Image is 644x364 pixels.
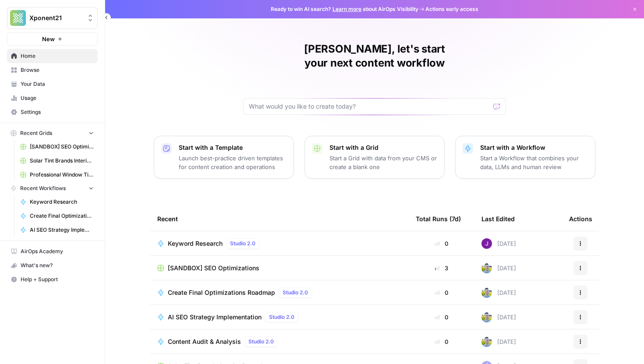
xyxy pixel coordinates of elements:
[480,143,588,152] p: Start with a Workflow
[329,154,437,171] p: Start a Grid with data from your CMS or create a blank one
[416,264,467,272] div: 3
[168,313,262,322] span: AI SEO Strategy Implementation
[481,238,516,249] div: [DATE]
[7,32,98,46] button: New
[16,209,98,223] a: Create Final Optimizations Roadmap
[481,287,516,298] div: [DATE]
[168,264,259,272] span: [SANDBOX] SEO Optimizations
[481,263,516,273] div: [DATE]
[157,264,402,272] a: [SANDBOX] SEO Optimizations
[29,14,82,22] span: Xponent21
[7,127,98,140] button: Recent Grids
[21,247,94,255] span: AirOps Academy
[21,276,94,283] span: Help + Support
[481,336,492,347] img: 7o9iy2kmmc4gt2vlcbjqaas6vz7k
[7,105,98,119] a: Settings
[249,102,490,111] input: What would you like to create today?
[481,312,516,322] div: [DATE]
[168,239,223,248] span: Keyword Research
[16,223,98,237] a: AI SEO Strategy Implementation
[480,154,588,171] p: Start a Workflow that combines your data, LLMs and human review
[168,288,275,297] span: Create Final Optimizations Roadmap
[329,143,437,152] p: Start with a Grid
[42,35,55,43] span: New
[7,272,98,286] button: Help + Support
[157,336,402,347] a: Content Audit & AnalysisStudio 2.0
[7,259,97,272] div: What's new?
[7,91,98,105] a: Usage
[230,240,255,247] span: Studio 2.0
[16,195,98,209] a: Keyword Research
[10,10,26,26] img: Xponent21 Logo
[30,198,94,206] span: Keyword Research
[7,182,98,195] button: Recent Workflows
[569,207,592,231] div: Actions
[416,239,467,248] div: 0
[271,5,418,13] span: Ready to win AI search? about AirOps Visibility
[481,336,516,347] div: [DATE]
[283,289,308,297] span: Studio 2.0
[157,207,402,231] div: Recent
[304,136,445,179] button: Start with a GridStart a Grid with data from your CMS or create a blank one
[7,244,98,258] a: AirOps Academy
[481,238,492,249] img: nj1ssy6o3lyd6ijko0eoja4aphzn
[425,5,478,13] span: Actions early access
[243,42,506,70] h1: [PERSON_NAME], let's start your next content workflow
[20,129,52,137] span: Recent Grids
[21,80,94,88] span: Your Data
[30,171,94,179] span: Professional Window Tinting
[179,143,287,152] p: Start with a Template
[30,157,94,165] span: Solar Tint Brands Interior Page Content
[333,6,361,12] a: Learn more
[481,263,492,273] img: 7o9iy2kmmc4gt2vlcbjqaas6vz7k
[168,337,241,346] span: Content Audit & Analysis
[16,140,98,154] a: [SANDBOX] SEO Optimizations
[7,49,98,63] a: Home
[16,154,98,168] a: Solar Tint Brands Interior Page Content
[269,313,294,321] span: Studio 2.0
[30,143,94,151] span: [SANDBOX] SEO Optimizations
[21,52,94,60] span: Home
[16,168,98,182] a: Professional Window Tinting
[481,312,492,322] img: 7o9iy2kmmc4gt2vlcbjqaas6vz7k
[21,94,94,102] span: Usage
[154,136,294,179] button: Start with a TemplateLaunch best-practice driven templates for content creation and operations
[416,288,467,297] div: 0
[416,313,467,322] div: 0
[481,207,515,231] div: Last Edited
[416,207,461,231] div: Total Runs (7d)
[481,287,492,298] img: 7o9iy2kmmc4gt2vlcbjqaas6vz7k
[21,108,94,116] span: Settings
[7,77,98,91] a: Your Data
[7,63,98,77] a: Browse
[157,238,402,249] a: Keyword ResearchStudio 2.0
[179,154,287,171] p: Launch best-practice driven templates for content creation and operations
[157,312,402,322] a: AI SEO Strategy ImplementationStudio 2.0
[248,338,274,346] span: Studio 2.0
[21,66,94,74] span: Browse
[416,337,467,346] div: 0
[455,136,595,179] button: Start with a WorkflowStart a Workflow that combines your data, LLMs and human review
[7,258,98,272] button: What's new?
[20,184,66,192] span: Recent Workflows
[30,212,94,220] span: Create Final Optimizations Roadmap
[7,7,98,29] button: Workspace: Xponent21
[157,287,402,298] a: Create Final Optimizations RoadmapStudio 2.0
[30,226,94,234] span: AI SEO Strategy Implementation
